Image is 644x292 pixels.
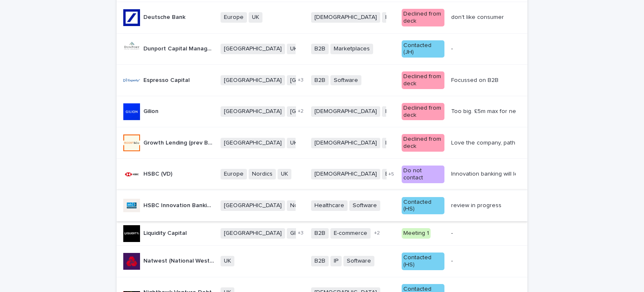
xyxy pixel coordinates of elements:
span: UK [278,169,291,179]
span: E-commerce [330,228,371,239]
p: Dunport Capital Management [143,44,216,53]
tr: Natwest (National Westminster Bank)Natwest (National Westminster Bank) UKB2BIPSoftwareContacted (... [117,245,527,277]
div: Meeting 1 [402,228,431,239]
tr: HSBC (VD)HSBC (VD) EuropeNordicsUK[DEMOGRAPHIC_DATA]B2B+5Do not contactInnovation banking will lead [117,158,527,190]
p: Liquidity Capital [143,228,188,237]
p: Espresso Capital [143,75,191,84]
span: Software [349,200,380,211]
span: + 2 [298,109,304,114]
p: Gilion [143,106,160,115]
span: [GEOGRAPHIC_DATA] [221,75,285,86]
p: HSBC (VD) [143,169,174,178]
tr: Dunport Capital ManagementDunport Capital Management [GEOGRAPHIC_DATA]UKB2BMarketplacesContacted ... [117,33,527,65]
span: Global [287,228,311,239]
div: Focussed on B2B [451,77,499,84]
span: Europe [221,169,247,179]
div: Declined from deck [402,9,444,26]
span: B2B [382,106,400,117]
span: UK [221,256,234,266]
div: Love the company, path to profitability too far out. [451,139,514,147]
div: - [451,230,453,237]
div: - [451,258,453,265]
div: Contacted (HS) [402,253,444,270]
div: Declined from deck [402,134,444,152]
p: Natwest (National Westminster Bank) [143,256,216,265]
tr: HSBC Innovation Banking (prev Silicon Valley Bank (SVB))HSBC Innovation Banking (prev Silicon Val... [117,190,527,221]
span: B2B [311,75,329,86]
div: Too big. £5m max for new borrowers [451,108,514,115]
span: + 3 [298,231,304,236]
div: Declined from deck [402,103,444,121]
span: [DEMOGRAPHIC_DATA] [311,12,380,23]
span: [DEMOGRAPHIC_DATA] [311,106,380,117]
span: B2B [382,169,400,179]
span: [GEOGRAPHIC_DATA] [221,138,285,148]
tr: Deutsche BankDeutsche Bank EuropeUK[DEMOGRAPHIC_DATA]DefenceDeclined from deckdon't like consumer [117,2,527,33]
span: B2B [311,256,329,266]
span: [DEMOGRAPHIC_DATA] [311,169,380,179]
p: Growth Lending (prev Boost & Co) [143,138,216,147]
p: Deutsche Bank [143,12,187,21]
span: + 5 [388,172,394,177]
div: Declined from deck [402,71,444,89]
div: Contacted (HS) [402,197,444,215]
span: Software [330,75,361,86]
span: UK [249,12,262,23]
span: Europe [221,12,247,23]
span: B2B [311,44,329,54]
span: + 2 [374,231,380,236]
span: [GEOGRAPHIC_DATA] [221,228,285,239]
tr: Espresso CapitalEspresso Capital [GEOGRAPHIC_DATA][GEOGRAPHIC_DATA]+3B2BSoftwareDeclined from dec... [117,65,527,96]
div: don't like consumer [451,14,504,21]
span: [GEOGRAPHIC_DATA] [287,75,351,86]
div: Contacted (JH) [402,40,444,58]
span: UK [287,44,301,54]
div: - [451,45,453,53]
span: [DEMOGRAPHIC_DATA] [311,138,380,148]
span: UK [287,138,301,148]
span: [GEOGRAPHIC_DATA] [287,106,351,117]
span: Software [343,256,374,266]
span: IP [330,256,342,266]
p: HSBC Innovation Banking (prev Silicon Valley Bank (SVB)) [143,200,216,209]
span: Healthcare [311,200,348,211]
tr: GilionGilion [GEOGRAPHIC_DATA][GEOGRAPHIC_DATA]+2[DEMOGRAPHIC_DATA]B2BDeclined from deckToo big. ... [117,96,527,127]
div: Do not contact [402,166,444,183]
span: B2B [311,228,329,239]
tr: Liquidity CapitalLiquidity Capital [GEOGRAPHIC_DATA]Global+3B2BE-commerce+2Meeting 1- [117,221,527,246]
span: + 3 [298,78,304,83]
div: Innovation banking will lead [451,171,514,178]
span: [GEOGRAPHIC_DATA] [221,44,285,54]
span: Marketplaces [330,44,373,54]
span: [GEOGRAPHIC_DATA] [221,200,285,211]
span: [GEOGRAPHIC_DATA] [221,106,285,117]
span: Defence [382,12,412,23]
span: Nordics [249,169,276,179]
span: B2B [382,138,400,148]
tr: Growth Lending (prev Boost & Co)Growth Lending (prev Boost & Co) [GEOGRAPHIC_DATA]UK[DEMOGRAPHIC_... [117,127,527,159]
span: Nordics [287,200,314,211]
div: review in progress [451,202,501,209]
